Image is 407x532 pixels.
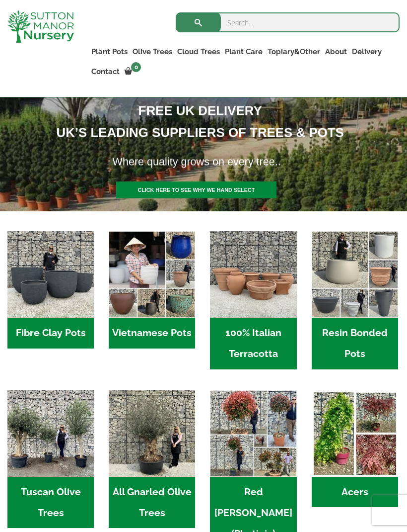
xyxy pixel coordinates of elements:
[176,12,400,32] input: Search...
[122,65,144,79] a: 0
[7,231,94,318] img: Home - 8194B7A3 2818 4562 B9DD 4EBD5DC21C71 1 105 c 1
[210,390,296,477] img: Home - F5A23A45 75B5 4929 8FB2 454246946332
[312,231,398,318] img: Home - 67232D1B A461 444F B0F6 BDEDC2C7E10B 1 105 c
[210,231,296,318] img: Home - 1B137C32 8D99 4B1A AA2F 25D5E514E47D 1 105 c
[109,231,195,318] img: Home - 6E921A5B 9E2F 4B13 AB99 4EF601C89C59 1 105 c
[210,318,296,369] h2: 100% Italian Terracotta
[7,477,94,529] h2: Tuscan Olive Trees
[323,45,349,59] a: About
[131,62,141,72] span: 0
[109,390,195,529] a: Visit product category All Gnarled Olive Trees
[222,45,265,59] a: Plant Care
[312,477,398,508] h2: Acers
[265,45,323,59] a: Topiary&Other
[349,45,384,59] a: Delivery
[312,390,398,477] img: Home - Untitled Project 4
[312,390,398,508] a: Visit product category Acers
[109,477,195,529] h2: All Gnarled Olive Trees
[89,65,122,79] a: Contact
[7,231,94,349] a: Visit product category Fibre Clay Pots
[89,45,130,59] a: Plant Pots
[109,231,195,349] a: Visit product category Vietnamese Pots
[130,45,175,59] a: Olive Trees
[7,318,94,349] h2: Fibre Clay Pots
[7,390,94,529] a: Visit product category Tuscan Olive Trees
[7,10,74,43] img: logo
[109,318,195,349] h2: Vietnamese Pots
[312,318,398,369] h2: Resin Bonded Pots
[175,45,222,59] a: Cloud Trees
[210,231,296,369] a: Visit product category 100% Italian Terracotta
[7,390,94,477] img: Home - 7716AD77 15EA 4607 B135 B37375859F10
[312,231,398,369] a: Visit product category Resin Bonded Pots
[109,390,195,477] img: Home - 5833C5B7 31D0 4C3A 8E42 DB494A1738DB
